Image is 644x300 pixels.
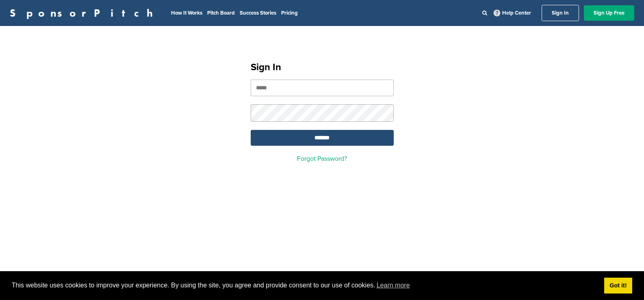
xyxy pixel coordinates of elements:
a: dismiss cookie message [604,278,632,294]
a: Pitch Board [207,10,235,16]
a: Sign Up Free [584,5,634,21]
a: Pricing [281,10,298,16]
a: SponsorPitch [10,8,158,18]
a: Success Stories [240,10,276,16]
a: Help Center [492,8,533,18]
h1: Sign In [251,60,394,75]
a: Sign In [542,5,579,21]
a: Forgot Password? [297,155,347,163]
a: learn more about cookies [375,279,411,291]
span: This website uses cookies to improve your experience. By using the site, you agree and provide co... [12,279,598,291]
a: How It Works [171,10,202,16]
